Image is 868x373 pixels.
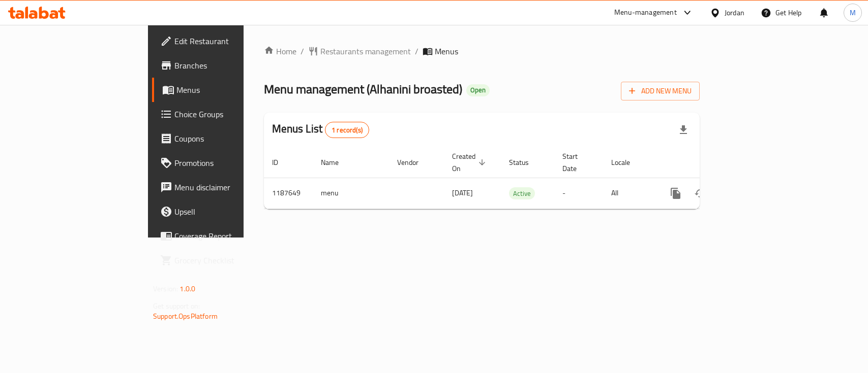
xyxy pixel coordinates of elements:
a: Coupons [152,126,293,151]
span: 1 record(s) [325,125,369,135]
span: Locale [611,156,643,168]
table: enhanced table [264,147,769,209]
h2: Menus List [272,121,369,138]
td: menu [313,178,389,209]
span: Menu disclaimer [174,181,285,193]
span: Coupons [174,132,285,145]
span: Created On [452,150,489,175]
span: ID [272,156,291,168]
span: 1.0.0 [179,282,195,295]
span: Upsell [174,206,285,218]
a: Edit Restaurant [152,29,293,53]
span: Coverage Report [174,230,285,242]
a: Upsell [152,199,293,224]
a: Choice Groups [152,102,293,126]
span: Name [321,156,352,168]
span: Status [509,156,542,168]
div: Jordan [725,7,744,18]
td: All [603,178,655,209]
a: Grocery Checklist [152,248,293,273]
span: Choice Groups [174,108,285,120]
a: Coverage Report [152,224,293,248]
button: Change Status [688,181,712,206]
li: / [301,45,304,57]
span: Get support on: [153,299,200,313]
a: Branches [152,53,293,78]
div: Export file [671,118,696,142]
a: Promotions [152,151,293,175]
button: Add New Menu [621,82,700,100]
div: Active [509,187,535,199]
div: Open [466,84,490,96]
span: Restaurants management [320,45,411,57]
span: Menus [176,84,285,96]
button: more [664,181,688,206]
span: Branches [174,59,285,72]
a: Restaurants management [308,45,411,57]
span: Edit Restaurant [174,35,285,47]
a: Menu disclaimer [152,175,293,199]
span: Add New Menu [629,85,692,97]
span: M [850,7,856,18]
span: Promotions [174,157,285,169]
td: - [554,178,603,209]
span: Active [509,188,535,199]
a: Menus [152,78,293,102]
span: Vendor [397,156,432,168]
li: / [415,45,418,57]
span: Menu management ( Alhanini broasted ) [264,78,462,100]
div: Menu-management [614,7,677,19]
span: Start Date [562,150,591,175]
nav: breadcrumb [264,45,700,57]
div: Total records count [325,122,369,138]
span: Open [466,86,490,94]
span: Menus [435,45,458,57]
span: [DATE] [452,186,473,199]
span: Version: [153,282,178,295]
span: Grocery Checklist [174,254,285,266]
a: Support.OpsPlatform [153,310,218,323]
th: Actions [655,147,769,178]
